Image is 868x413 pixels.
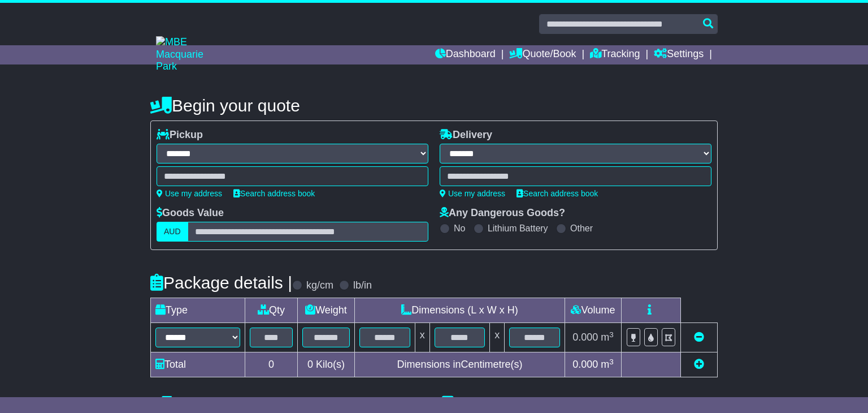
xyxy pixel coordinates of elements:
[306,279,333,292] label: kg/cm
[435,45,496,64] a: Dashboard
[440,207,565,220] label: Any Dangerous Goods?
[157,129,203,141] label: Pickup
[590,45,640,64] a: Tracking
[157,222,188,242] label: AUD
[245,352,298,377] td: 0
[150,96,718,115] h4: Begin your quote
[570,223,593,234] label: Other
[150,273,292,292] h4: Package details |
[572,359,598,370] span: 0.000
[440,129,492,141] label: Delivery
[694,332,704,343] a: Remove this item
[415,323,429,352] td: x
[157,207,224,220] label: Goods Value
[233,189,315,198] a: Search address book
[440,189,505,198] a: Use my address
[517,189,598,198] a: Search address book
[654,45,704,64] a: Settings
[307,359,313,370] span: 0
[490,323,505,352] td: x
[298,352,355,377] td: Kilo(s)
[156,36,224,73] img: MBE Macquarie Park
[354,352,565,377] td: Dimensions in Centimetre(s)
[601,359,614,370] span: m
[454,223,465,234] label: No
[509,45,576,64] a: Quote/Book
[157,189,222,198] a: Use my address
[488,223,548,234] label: Lithium Battery
[565,298,621,323] td: Volume
[354,298,565,323] td: Dimensions (L x W x H)
[151,298,245,323] td: Type
[353,279,372,292] label: lb/in
[572,332,598,343] span: 0.000
[298,298,355,323] td: Weight
[609,330,614,339] sup: 3
[245,298,298,323] td: Qty
[601,332,614,343] span: m
[151,352,245,377] td: Total
[694,359,704,370] a: Add new item
[609,358,614,366] sup: 3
